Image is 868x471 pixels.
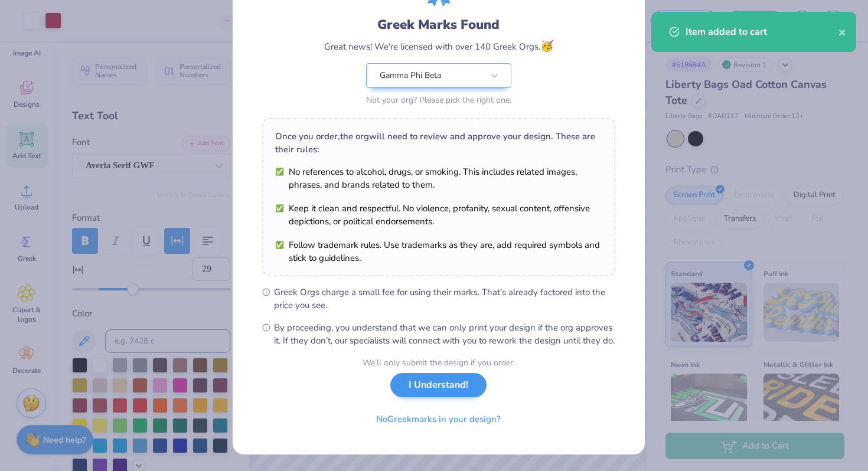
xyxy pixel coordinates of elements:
div: Greek Marks Found [377,15,500,34]
span: By proceeding, you understand that we can only print your design if the org approves it. If they ... [274,321,615,347]
button: close [838,25,847,39]
li: Follow trademark rules. Use trademarks as they are, add required symbols and stick to guidelines. [275,238,602,264]
button: I Understand! [390,373,487,397]
span: Greek Orgs charge a small fee for using their marks. That’s already factored into the price you see. [274,286,615,312]
span: 🥳 [540,39,553,53]
div: Once you order, the org will need to review and approve your design. These are their rules: [275,130,602,156]
div: Great news! We're licensed with over 140 Greek Orgs. [324,38,553,54]
button: NoGreekmarks in your design? [366,407,511,431]
li: No references to alcohol, drugs, or smoking. This includes related images, phrases, and brands re... [275,165,602,191]
li: Keep it clean and respectful. No violence, profanity, sexual content, offensive depictions, or po... [275,202,602,228]
div: Not your org? Please pick the right one. [366,94,511,106]
div: We’ll only submit the design if you order. [363,356,515,369]
div: Item added to cart [686,25,838,39]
